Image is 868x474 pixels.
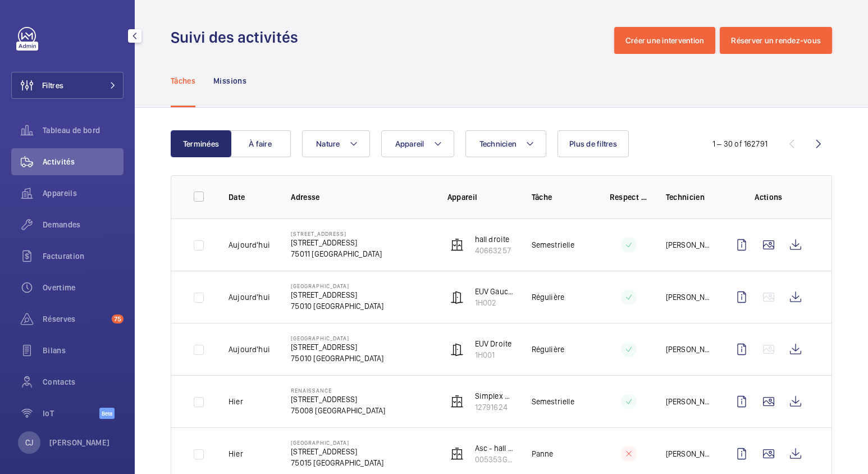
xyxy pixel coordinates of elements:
p: 1H002 [475,297,514,308]
p: [GEOGRAPHIC_DATA] [291,282,383,289]
p: [STREET_ADDRESS] [291,446,383,457]
button: Terminées [171,130,231,157]
span: Plus de filtres [569,139,617,148]
p: EUV Gauche [475,286,514,297]
p: 40663257 [475,245,511,256]
button: À faire [230,130,291,157]
p: [STREET_ADDRESS] [291,289,383,300]
p: [GEOGRAPHIC_DATA] [291,439,383,446]
button: Nature [302,130,370,157]
p: Adresse [291,192,429,203]
p: 75015 [GEOGRAPHIC_DATA] [291,457,383,468]
p: RENAISSANCE [291,387,385,394]
p: [STREET_ADDRESS] [291,237,382,248]
button: Plus de filtres [558,130,629,157]
img: automatic_door.svg [450,343,464,356]
p: 75011 [GEOGRAPHIC_DATA] [291,248,382,259]
span: IoT [43,408,99,419]
p: Aujourd'hui [229,239,270,250]
button: Technicien [465,130,547,157]
p: [STREET_ADDRESS] [291,341,383,353]
button: Filtres [11,72,124,99]
span: Tableau de bord [43,125,124,136]
span: Demandes [43,219,124,230]
p: [STREET_ADDRESS] [291,230,382,237]
p: Actions [728,192,809,203]
p: Hier [229,396,243,407]
span: Overtime [43,282,124,293]
p: [PERSON_NAME] [666,396,710,407]
p: [PERSON_NAME] [49,437,110,448]
img: automatic_door.svg [450,290,464,304]
p: Aujourd'hui [229,291,270,303]
p: 005353G-A-2-95-0-11 [475,454,514,465]
button: Appareil [381,130,454,157]
span: 75 [112,315,124,323]
p: 75008 [GEOGRAPHIC_DATA] [291,405,385,416]
div: 1 – 30 of 162791 [712,138,768,149]
p: Tâche [532,192,592,203]
p: [PERSON_NAME] [666,344,710,355]
p: 12791624 [475,402,514,413]
p: Respect délai [610,192,648,203]
p: [STREET_ADDRESS] [291,394,385,405]
p: 1H001 [475,349,512,361]
span: Contacts [43,376,124,388]
p: Semestrielle [532,396,574,407]
img: elevator.svg [450,447,464,461]
span: Appareil [395,139,424,148]
button: Créer une intervention [614,27,716,54]
p: Tâches [171,75,195,86]
p: Régulière [532,344,565,355]
h1: Suivi des activités [171,27,305,48]
p: Panne [532,448,554,459]
p: [GEOGRAPHIC_DATA] [291,335,383,341]
span: Beta [99,408,115,419]
p: Appareil [447,192,514,203]
p: Simplex EX MODES [475,390,514,402]
span: Activités [43,156,124,167]
img: elevator.svg [450,395,464,408]
p: hall droite [475,234,511,245]
p: CJ [25,437,33,448]
p: Régulière [532,291,565,303]
p: Asc - hall 2 - quai 4-5 [475,443,514,454]
span: Technicien [479,139,517,148]
span: Appareils [43,188,124,199]
span: Bilans [43,345,124,356]
p: Hier [229,448,243,459]
p: Technicien [666,192,710,203]
span: Nature [316,139,340,148]
p: [PERSON_NAME] [666,239,710,250]
p: [PERSON_NAME] [666,448,710,459]
p: Semestrielle [532,239,574,250]
span: Facturation [43,250,124,262]
p: Missions [213,75,246,86]
img: elevator.svg [450,238,464,252]
button: Réserver un rendez-vous [720,27,832,54]
p: [PERSON_NAME] [666,291,710,303]
p: Aujourd'hui [229,344,270,355]
span: Filtres [42,80,63,91]
span: Réserves [43,313,107,325]
p: Date [229,192,273,203]
p: EUV Droite [475,338,512,349]
p: 75010 [GEOGRAPHIC_DATA] [291,353,383,364]
p: 75010 [GEOGRAPHIC_DATA] [291,300,383,312]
